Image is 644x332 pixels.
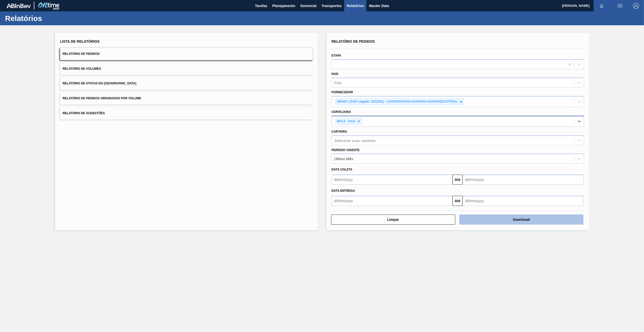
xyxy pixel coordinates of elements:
[60,92,313,105] button: Relatório de Pedidos Originados por Volume
[332,130,347,133] label: Carteira
[332,189,355,193] span: Data entrega
[60,77,313,90] button: Relatório de Status do [GEOGRAPHIC_DATA]
[63,97,141,100] span: Relatório de Pedidos Originados por Volume
[459,215,583,225] button: Download
[321,3,342,9] span: Transportes
[332,54,341,57] label: Etapa
[332,175,452,185] input: dd/mm/yyyy
[331,215,455,225] button: Limpar
[335,99,459,105] div: 280467 (SAP Legado: 320200) - COOPERATIVA AGRARIA AGROINDUSTRIAL
[617,3,623,9] img: userActions
[5,15,95,21] h1: Relatórios
[63,82,136,85] span: Relatório de Status do [GEOGRAPHIC_DATA]
[63,52,100,56] span: Relatório de Pedidos
[594,2,610,9] button: Notificações
[332,148,360,152] label: Período Vigente
[347,3,364,9] span: Relatórios
[452,196,463,206] button: Até
[332,196,452,206] input: dd/mm/yyyy
[332,168,353,171] span: Data coleta
[334,157,353,161] div: Último Mês
[7,4,31,8] img: TNhmsLtSVTkK8tSr43FrP2fwEKptu5GPRR3wAAAABJRU5ErkJggg==
[332,39,375,43] span: Relatório de Pedidos
[255,3,267,9] span: Tarefas
[60,107,313,120] button: Relatório de Sugestões
[633,3,639,9] img: Logout
[60,63,313,75] button: Relatório de Volumes
[272,3,295,9] span: Planejamento
[334,138,375,143] div: Selecione suas carteiras
[463,175,583,185] input: dd/mm/yyyy
[334,81,342,85] div: País
[332,110,351,114] label: Cervejaria
[63,111,105,115] span: Relatório de Sugestões
[60,39,100,43] span: Lista de Relatórios
[369,3,389,9] span: Master Data
[463,196,583,206] input: dd/mm/yyyy
[63,67,101,70] span: Relatório de Volumes
[332,90,353,94] label: Fornecedor
[332,72,338,76] label: País
[300,3,316,9] span: Gerencial
[60,48,313,60] button: Relatório de Pedidos
[452,175,463,185] button: Até
[335,118,356,125] div: BR13 - Piraí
